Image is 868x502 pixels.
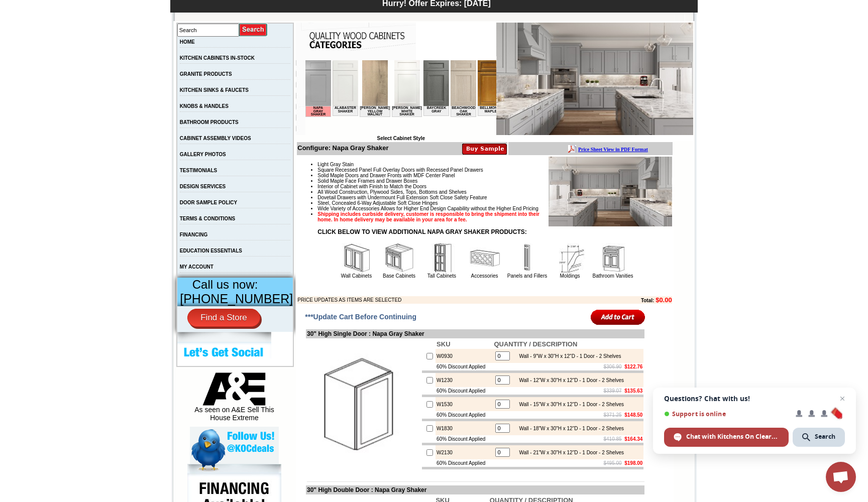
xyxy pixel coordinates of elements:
[377,136,425,141] b: Select Cabinet Style
[180,87,249,93] a: KITCHEN SINKS & FAUCETS
[180,152,226,157] a: GALLERY PHOTOS
[436,435,493,443] td: 60% Discount Applied
[437,340,450,348] b: SKU
[317,228,526,235] strong: CLICK BELOW TO VIEW ADDITIONAL NAPA GRAY SHAKER PRODUCTS:
[549,157,672,226] img: Product Image
[180,136,251,141] a: CABINET ASSEMBLY VIDEOS
[664,428,789,447] div: Chat with Kitchens On Clearance
[180,103,229,109] a: KNOBS & HANDLES
[307,348,420,461] img: 30'' High Single Door
[836,393,848,405] span: Close chat
[624,388,642,394] b: $135.63
[512,243,542,273] img: Panels and Fillers
[12,2,81,10] a: Price Sheet View in PDF Format
[436,445,493,459] td: W2130
[436,411,493,419] td: 60% Discount Applied
[815,432,835,441] span: Search
[604,364,622,369] s: $306.90
[383,273,415,279] a: Base Cabinets
[624,364,642,369] b: $122.76
[187,309,260,327] a: Find a Store
[180,292,293,306] span: [PHONE_NUMBER]
[190,372,279,427] div: As seen on A&E Sell This House Extreme
[436,459,493,467] td: 60% Discount Applied
[471,273,498,279] a: Accessories
[317,200,438,206] span: Steel, Concealed 6-Way Adjustable Soft Close Hinges
[341,273,372,279] a: Wall Cabinets
[686,432,779,441] span: Chat with Kitchens On Clearance
[342,243,372,273] img: Wall Cabinets
[604,460,622,466] s: $495.00
[305,313,416,321] span: ***Update Cart Before Continuing
[305,60,496,136] iframe: Browser incompatible
[180,248,242,254] a: EDUCATION ESSENTIALS
[427,273,456,279] a: Tall Cabinets
[317,195,487,200] span: Dovetail Drawers with Undermount Full Extension Soft Close Safety Feature
[317,178,417,184] span: Solid Maple Face Frames and Drawer Boxes
[436,421,493,435] td: W1830
[436,349,493,363] td: W0930
[664,395,845,403] span: Questions? Chat with us!
[436,373,493,387] td: W1230
[306,485,644,494] td: 30" High Double Door : Napa Gray Shaker
[624,412,642,418] b: $148.50
[496,23,693,135] img: Napa Gray Shaker
[180,168,217,173] a: TESTIMONIALS
[192,278,258,291] span: Call us now:
[514,402,624,407] div: Wall - 15"W x 30"H x 12"D - 1 Door - 2 Shelves
[656,296,672,304] b: $0.00
[514,450,624,455] div: Wall - 21"W x 30"H x 12"D - 1 Door - 2 Shelves
[384,243,414,273] img: Base Cabinets
[180,71,232,77] a: GRANITE PRODUCTS
[604,436,622,442] s: $410.85
[555,243,585,273] img: Moldings
[317,189,466,195] span: All Wood Construction, Plywood Sides, Tops, Bottoms and Shelves
[12,4,81,10] b: Price Sheet View in PDF Format
[436,387,493,395] td: 60% Discount Applied
[641,298,654,303] b: Total:
[180,216,236,221] a: TERMS & CONDITIONS
[436,363,493,370] td: 60% Discount Applied
[624,436,642,442] b: $164.34
[604,412,622,418] s: $371.25
[604,388,622,394] s: $339.07
[436,397,493,411] td: W1530
[593,273,633,279] a: Bathroom Vanities
[514,353,621,359] div: Wall - 9"W x 30"H x 12"D - 1 Door - 2 Shelves
[560,273,580,279] a: Moldings
[664,410,789,418] span: Support is online
[297,296,586,304] td: PRICE UPDATES AS ITEMS ARE SELECTED
[494,340,577,348] b: QUANTITY / DESCRIPTION
[591,309,645,325] input: Add to Cart
[793,428,845,447] div: Search
[180,119,239,125] a: BATHROOM PRODUCTS
[180,232,208,237] a: FINANCING
[317,206,538,211] span: Wide Variety of Accessories Allows for Higher End Design Capability without the Higher End Pricing
[239,23,268,37] input: Submit
[427,243,457,273] img: Tall Cabinets
[507,273,547,279] a: Panels and Fillers
[180,184,226,189] a: DESIGN SERVICES
[172,46,198,56] td: Bellmonte Maple
[514,426,624,431] div: Wall - 18"W x 30"H x 12"D - 1 Door - 2 Shelves
[317,167,483,173] span: Square Recessed Panel Full Overlay Doors with Recessed Panel Drawers
[180,264,213,270] a: MY ACCOUNT
[180,39,195,45] a: HOME
[306,329,644,338] td: 30" High Single Door : Napa Gray Shaker
[180,55,255,61] a: KITCHEN CABINETS IN-STOCK
[470,243,500,273] img: Accessories
[317,184,426,189] span: Interior of Cabinet with Finish to Match the Doors
[624,460,642,466] b: $198.00
[317,162,354,167] span: Light Gray Stain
